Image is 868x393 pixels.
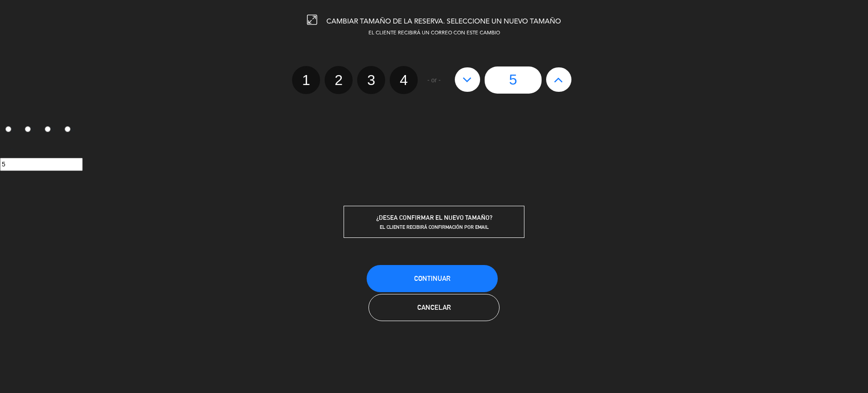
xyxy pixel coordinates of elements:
[59,123,79,138] label: 4
[25,126,31,132] input: 2
[292,66,320,94] label: 1
[380,224,489,230] span: EL CLIENTE RECIBIRÁ CONFIRMACIÓN POR EMAIL
[376,214,492,221] span: ¿DESEA CONFIRMAR EL NUEVO TAMAÑO?
[45,126,51,132] input: 3
[367,265,498,292] button: Continuar
[368,294,500,321] button: Cancelar
[20,123,40,138] label: 2
[414,275,450,282] span: Continuar
[368,31,500,36] span: EL CLIENTE RECIBIRÁ UN CORREO CON ESTE CAMBIO
[65,126,71,132] input: 4
[325,66,353,94] label: 2
[326,18,561,25] span: CAMBIAR TAMAÑO DE LA RESERVA. SELECCIONE UN NUEVO TAMAÑO
[417,303,451,311] span: Cancelar
[390,66,418,94] label: 4
[40,123,60,138] label: 3
[357,66,385,94] label: 3
[427,75,441,85] span: - or -
[5,126,11,132] input: 1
